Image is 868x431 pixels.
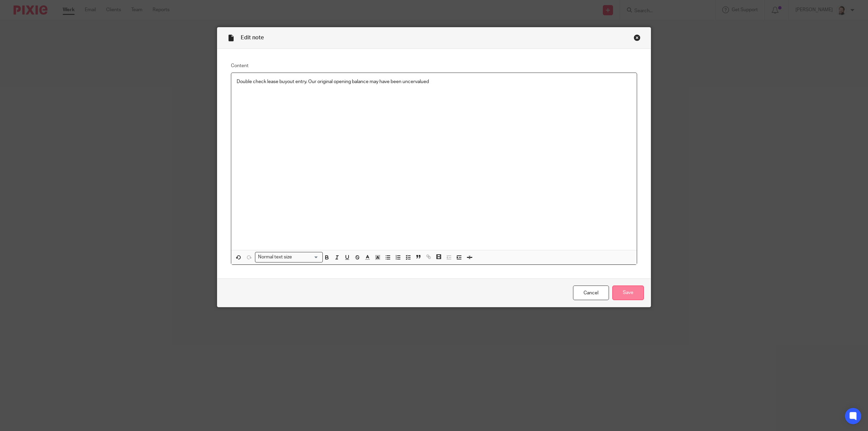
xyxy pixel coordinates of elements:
input: Save [612,286,644,300]
span: Normal text size [257,254,294,261]
div: Search for option [255,252,323,262]
div: Close this dialog window [634,34,640,41]
span: Edit note [241,35,264,40]
label: Content [231,62,637,69]
a: Cancel [573,286,609,300]
input: Search for option [294,254,319,261]
p: Double check lease buyout entry. Our original opening balance may have been uncervalued [237,78,631,85]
